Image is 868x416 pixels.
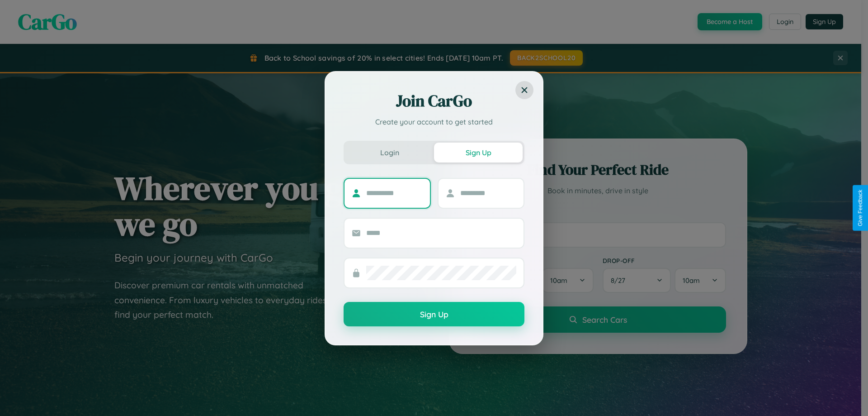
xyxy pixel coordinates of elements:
[434,143,523,163] button: Sign Up
[344,90,524,112] h2: Join CarGo
[857,190,863,226] div: Give Feedback
[344,302,524,326] button: Sign Up
[345,143,434,163] button: Login
[344,116,524,127] p: Create your account to get started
